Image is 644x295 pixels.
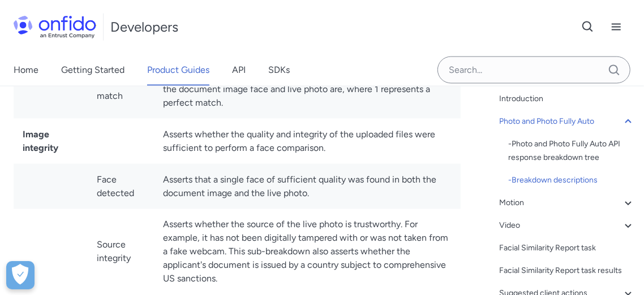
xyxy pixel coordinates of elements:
[88,60,154,119] td: Face match
[437,57,630,84] input: Onfido search input field
[499,264,635,277] a: Facial Similarity Report task results
[6,261,35,289] button: Open Preferences
[154,60,461,119] td: Contains a score value between 0 and 1 which expresses how similar the document image face and li...
[508,137,635,164] a: -Photo and Photo Fully Auto API response breakdown tree
[88,209,154,295] td: Source integrity
[154,209,461,295] td: Asserts whether the source of the live photo is trustworthy. For example, it has not been digital...
[574,13,602,41] button: Open search button
[88,164,154,209] td: Face detected
[154,164,461,209] td: Asserts that a single face of sufficient quality was found in both the document image and the liv...
[499,241,635,255] a: Facial Similarity Report task
[499,115,635,128] a: Photo and Photo Fully Auto
[508,173,635,187] a: -Breakdown descriptions
[23,129,58,153] strong: Image integrity
[499,219,635,232] a: Video
[508,137,635,164] div: - Photo and Photo Fully Auto API response breakdown tree
[14,16,96,38] img: Onfido Logo
[110,18,178,36] h1: Developers
[232,54,246,86] a: API
[508,173,635,187] div: - Breakdown descriptions
[602,13,630,41] button: Open navigation menu button
[147,54,209,86] a: Product Guides
[499,196,635,210] a: Motion
[268,54,290,86] a: SDKs
[499,92,635,106] a: Introduction
[609,20,623,34] svg: Open navigation menu button
[154,119,461,164] td: Asserts whether the quality and integrity of the uploaded files were sufficient to perform a face...
[61,54,124,86] a: Getting Started
[6,261,35,289] div: Cookie Preferences
[14,54,38,86] a: Home
[581,20,595,34] svg: Open search button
